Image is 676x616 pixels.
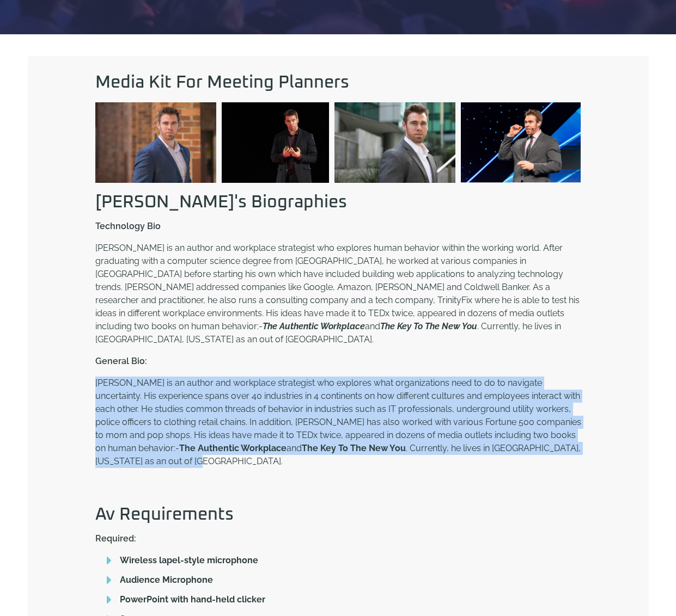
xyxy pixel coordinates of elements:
b: Wireless lapel-style microphone [120,555,258,565]
h2: Av Requirements [95,506,581,523]
h2: [PERSON_NAME]'s Biographies [95,194,581,211]
b: The Key To The New You [380,321,477,331]
b: The Key To The New You [302,443,406,453]
b: The Authentic Workplace [263,321,365,331]
h2: Media Kit For Meeting Planners [95,74,581,91]
b: Audience Microphone [120,575,213,585]
b: The Authentic Workplace [179,443,287,453]
p: General Bio: [95,357,581,366]
p: [PERSON_NAME] is an author and workplace strategist who explores human behavior within the workin... [95,242,581,346]
p: Technology Bio [95,222,581,231]
p: Required: [95,534,581,543]
p: [PERSON_NAME] is an author and workplace strategist who explores what organizations need to do to... [95,377,581,468]
b: PowerPoint with hand-held clicker [120,594,265,605]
